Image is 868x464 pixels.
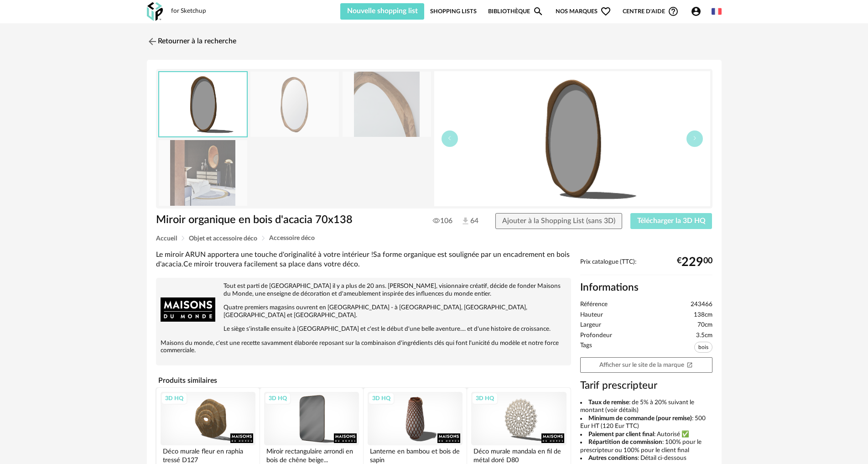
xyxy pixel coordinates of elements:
span: 106 [433,216,452,225]
li: : 500 Eur HT (120 Eur TTC) [580,415,712,431]
span: Help Circle Outline icon [668,6,679,17]
span: Open In New icon [686,361,693,368]
span: Hauteur [580,311,603,319]
li: : 100% pour le prescripteur ou 100% pour le client final [580,438,712,454]
a: Retourner à la recherche [147,31,236,52]
div: Déco murale fleur en raphia tressé D127 [161,445,255,464]
li: : de 5% à 20% suivant le montant (voir détails) [580,399,712,415]
b: Répartition de commission [588,439,662,445]
img: thumbnail.png [434,71,710,206]
h2: Informations [580,281,712,294]
li: : Détail ci-dessous [580,454,712,463]
span: Nouvelle shopping list [347,7,418,15]
img: brand logo [161,282,215,337]
span: 64 [461,216,478,226]
h3: Tarif prescripteur [580,379,712,392]
span: Profondeur [580,332,612,340]
span: Account Circle icon [691,6,706,17]
div: Breadcrumb [156,235,712,242]
a: Afficher sur le site de la marqueOpen In New icon [580,357,712,373]
img: fr [712,6,722,16]
span: 138cm [694,311,712,319]
a: BibliothèqueMagnify icon [488,3,544,20]
span: Magnify icon [533,6,544,17]
span: Ajouter à la Shopping List (sans 3D) [502,217,615,224]
span: Télécharger la 3D HQ [637,217,706,224]
img: miroir-organique-en-bois-d-acacia-70x138-1000-9-8-243466_3.jpg [343,72,431,137]
img: Téléchargements [461,216,470,226]
div: Le miroir ARUN apportera une touche d'originalité à votre intérieur !Sa forme organique est souli... [156,250,571,270]
button: Nouvelle shopping list [340,3,425,20]
b: Taux de remise [588,399,629,406]
span: Accessoire déco [269,235,315,241]
p: Le siège s'installe ensuite à [GEOGRAPHIC_DATA] et c'est le début d'une belle aventure.... et d'u... [161,325,567,333]
p: Maisons du monde, c'est une recette savamment élaborée reposant sur la combinaison d'ingrédients ... [161,339,567,355]
div: € 00 [677,259,712,266]
img: miroir-organique-en-bois-d-acacia-70x138-1000-9-8-243466_1.jpg [250,72,339,137]
img: miroir-organique-en-bois-d-acacia-70x138-1000-9-8-243466_4.jpg [159,140,247,205]
div: Prix catalogue (TTC): [580,258,712,275]
span: Largeur [580,321,601,329]
div: Lanterne en bambou et bois de sapin [368,445,463,464]
b: Minimum de commande (pour remise) [588,415,692,422]
span: Nos marques [556,3,611,20]
div: 3D HQ [472,392,498,404]
div: 3D HQ [265,392,291,404]
div: 3D HQ [368,392,395,404]
a: Shopping Lists [430,3,477,20]
p: Tout est parti de [GEOGRAPHIC_DATA] il y a plus de 20 ans. [PERSON_NAME], visionnaire créatif, dé... [161,282,567,298]
img: svg+xml;base64,PHN2ZyB3aWR0aD0iMjQiIGhlaWdodD0iMjQiIHZpZXdCb3g9IjAgMCAyNCAyNCIgZmlsbD0ibm9uZSIgeG... [147,36,158,47]
span: 3.5cm [696,332,712,340]
span: Tags [580,342,592,355]
span: 243466 [691,301,712,309]
span: Account Circle icon [691,6,702,17]
span: 229 [681,259,703,266]
span: bois [694,342,712,353]
span: Centre d'aideHelp Circle Outline icon [623,6,679,17]
b: Paiement par client final [588,431,654,438]
div: 3D HQ [161,392,187,404]
li: : Autorisé ✅ [580,431,712,439]
img: thumbnail.png [159,72,247,136]
div: Déco murale mandala en fil de métal doré D80 [471,445,566,464]
span: Objet et accessoire déco [189,235,257,242]
h4: Produits similaires [156,374,571,387]
span: 70cm [697,321,712,329]
p: Quatre premiers magasins ouvrent en [GEOGRAPHIC_DATA] - à [GEOGRAPHIC_DATA], [GEOGRAPHIC_DATA], [... [161,304,567,319]
span: Heart Outline icon [600,6,611,17]
div: Miroir rectangulaire arrondi en bois de chêne beige... [264,445,359,464]
span: Accueil [156,235,177,242]
div: for Sketchup [171,7,206,16]
span: Référence [580,301,608,309]
h1: Miroir organique en bois d'acacia 70x138 [156,213,383,227]
b: Autres conditions [588,455,638,461]
button: Télécharger la 3D HQ [630,213,712,229]
button: Ajouter à la Shopping List (sans 3D) [495,213,622,229]
img: OXP [147,2,163,21]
